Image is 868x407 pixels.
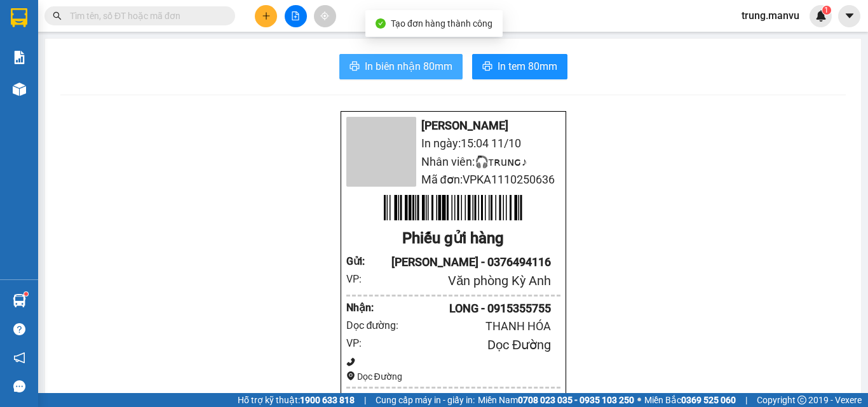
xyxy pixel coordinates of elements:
[376,18,386,29] span: check-circle
[637,397,641,403] span: ⚪️
[349,61,360,73] span: printer
[373,271,552,291] div: Văn phòng Kỳ Anh
[13,83,26,96] img: warehouse-icon
[285,5,307,27] button: file-add
[518,395,634,405] strong: 0708 023 035 - 0935 103 250
[346,357,355,366] span: phone
[844,10,855,22] span: caret-down
[13,323,25,335] span: question-circle
[346,171,560,189] li: Mã đơn: VPKA1110250636
[346,317,400,333] div: Dọc đường:
[53,11,62,20] span: search
[24,292,28,296] sup: 1
[13,380,25,392] span: message
[346,153,560,171] li: Nhân viên: 🎧ྀིтʀuɴԍ♪
[346,300,373,316] div: Nhận :
[346,371,355,380] span: environment
[346,117,560,135] li: [PERSON_NAME]
[262,11,271,20] span: plus
[498,58,557,74] span: In tem 80mm
[346,370,560,384] div: Dọc Đường
[681,395,736,405] strong: 0369 525 060
[731,8,810,23] span: trung.manvu
[373,300,552,317] div: LONG - 0915355755
[346,271,373,287] div: VP:
[838,5,860,27] button: caret-down
[346,135,560,152] li: In ngày: 15:04 11/10
[391,18,492,29] span: Tạo đơn hàng thành công
[346,253,373,269] div: Gửi :
[376,393,475,407] span: Cung cấp máy in - giấy in:
[824,6,829,15] span: 1
[314,5,336,27] button: aim
[238,393,355,407] span: Hỗ trợ kỹ thuật:
[364,393,366,407] span: |
[346,335,373,351] div: VP:
[822,6,831,15] sup: 1
[482,61,492,73] span: printer
[13,294,26,307] img: warehouse-icon
[70,9,220,23] input: Tìm tên, số ĐT hoặc mã đơn
[300,395,355,405] strong: 1900 633 818
[478,393,634,407] span: Miền Nam
[255,5,277,27] button: plus
[339,54,463,79] button: printerIn biên nhận 80mm
[815,10,827,22] img: icon-new-feature
[400,317,552,335] div: THANH HÓA
[320,11,329,20] span: aim
[373,253,552,271] div: [PERSON_NAME] - 0376494116
[745,393,747,407] span: |
[797,396,806,404] span: copyright
[644,393,736,407] span: Miền Bắc
[11,8,27,27] img: logo-vxr
[13,352,25,364] span: notification
[291,11,300,20] span: file-add
[373,335,552,355] div: Dọc Đường
[365,58,452,74] span: In biên nhận 80mm
[472,54,567,79] button: printerIn tem 80mm
[13,51,26,64] img: solution-icon
[346,227,560,251] div: Phiếu gửi hàng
